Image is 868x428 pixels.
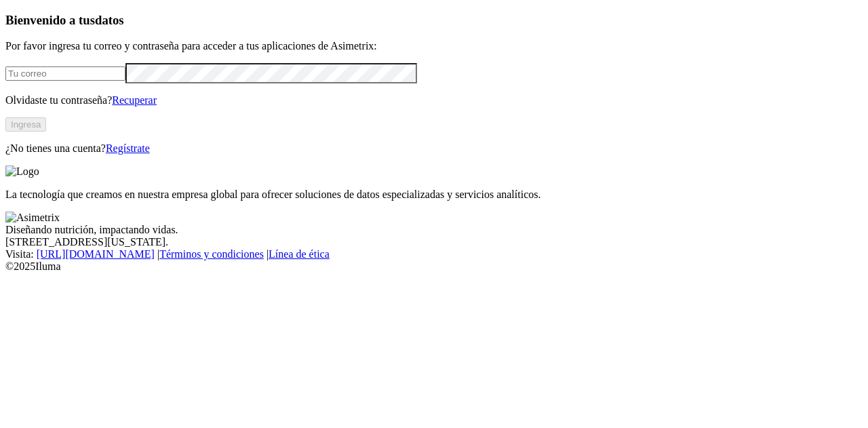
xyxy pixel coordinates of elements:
p: La tecnología que creamos en nuestra empresa global para ofrecer soluciones de datos especializad... [5,189,863,201]
a: [URL][DOMAIN_NAME] [37,248,155,260]
div: © 2025 Iluma [5,260,863,273]
span: datos [95,13,124,27]
a: Términos y condiciones [159,248,264,260]
h3: Bienvenido a tus [5,13,863,28]
div: Diseñando nutrición, impactando vidas. [5,224,863,236]
p: ¿No tienes una cuenta? [5,142,863,155]
a: Línea de ética [269,248,330,260]
a: Regístrate [106,142,150,154]
button: Ingresa [5,117,46,132]
a: Recuperar [112,94,157,106]
img: Logo [5,166,39,178]
p: Por favor ingresa tu correo y contraseña para acceder a tus aplicaciones de Asimetrix: [5,40,863,52]
img: Asimetrix [5,212,60,224]
div: Visita : | | [5,248,863,260]
p: Olvidaste tu contraseña? [5,94,863,106]
div: [STREET_ADDRESS][US_STATE]. [5,236,863,248]
input: Tu correo [5,66,125,81]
